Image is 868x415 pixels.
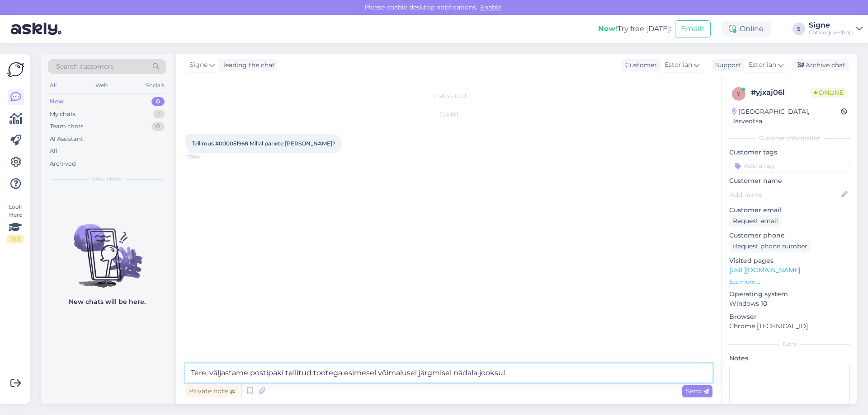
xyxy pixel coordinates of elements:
a: [URL][DOMAIN_NAME] [729,266,800,274]
p: Windows 10 [729,299,850,308]
div: Private note [185,385,239,397]
span: Send [686,387,709,395]
div: Support [712,61,741,70]
span: y [737,90,741,97]
div: Online [722,21,771,37]
div: # yjxaj06l [751,87,811,98]
div: 1 [153,110,165,119]
div: Customer [622,61,657,70]
p: Notes [729,354,850,363]
img: Askly Logo [7,61,24,78]
p: Visited pages [729,256,850,266]
p: Customer name [729,176,850,186]
p: Operating system [729,289,850,299]
b: New! [598,24,618,33]
div: Team chats [50,122,83,131]
div: S [793,23,805,35]
input: Add a tag [729,159,850,173]
p: New chats will be here. [69,297,146,307]
div: Archive chat [792,59,849,71]
p: Customer tags [729,148,850,157]
p: Customer phone [729,231,850,240]
div: New [50,97,64,106]
div: 0 [151,97,165,106]
div: [DATE] [185,111,712,119]
span: 10:04 [188,154,222,160]
span: Signe [189,60,208,70]
span: Enable [477,3,504,11]
div: All [50,147,57,156]
div: Customer information [729,134,850,142]
div: [GEOGRAPHIC_DATA], Järveotsa [732,107,841,126]
button: Emails [675,20,711,37]
p: Customer email [729,205,850,215]
input: Add name [730,190,840,200]
div: Web [94,79,109,91]
div: Chat started [185,92,712,100]
a: SigneCatalogue-shop [809,22,863,36]
span: Estonian [665,60,692,70]
div: Socials [144,79,166,91]
div: 2 / 3 [7,235,24,243]
div: My chats [50,110,75,119]
div: Look Here [7,203,24,243]
span: Estonian [749,60,776,70]
span: Tellimus #000051968 Millal panete [PERSON_NAME]? [192,140,335,147]
span: New chats [93,175,122,183]
div: 0 [151,122,165,131]
div: Request email [729,215,782,227]
div: All [48,79,58,91]
div: Archived [50,159,76,168]
p: See more ... [729,278,850,286]
p: Chrome [TECHNICAL_ID] [729,322,850,331]
div: AI Assistant [50,135,83,144]
div: Try free [DATE]: [598,23,671,34]
p: Browser [729,312,850,322]
textarea: Tere, väljastame postipaki tellitud tootega esimesel võimalusel järgmisel nädala jooksul [185,364,712,382]
span: Search customers [56,62,113,71]
div: Extra [729,340,850,348]
div: leading the chat [220,61,275,70]
div: Request phone number [729,240,811,252]
span: Online [811,88,847,98]
div: Signe [809,22,853,29]
img: No chats [41,208,174,289]
div: Catalogue-shop [809,29,853,36]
